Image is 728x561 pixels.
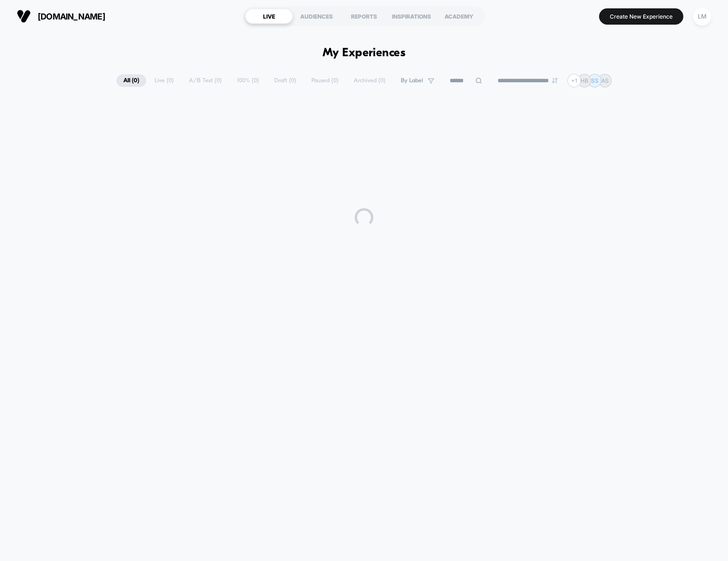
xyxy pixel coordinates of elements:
p: AS [601,77,609,84]
div: LM [693,7,711,26]
span: By Label [401,77,423,84]
div: ACADEMY [435,9,483,24]
div: INSPIRATIONS [388,9,435,24]
h1: My Experiences [323,46,406,60]
img: end [552,78,558,83]
div: AUDIENCES [293,9,340,24]
span: All ( 0 ) [116,74,146,87]
span: [DOMAIN_NAME] [38,12,105,21]
button: [DOMAIN_NAME] [14,9,108,24]
button: Create New Experience [599,8,683,25]
div: + 1 [567,74,581,87]
div: REPORTS [340,9,388,24]
div: LIVE [245,9,293,24]
button: LM [690,7,714,26]
img: Visually logo [17,9,31,23]
p: HB [580,77,588,84]
p: SS [591,77,599,84]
